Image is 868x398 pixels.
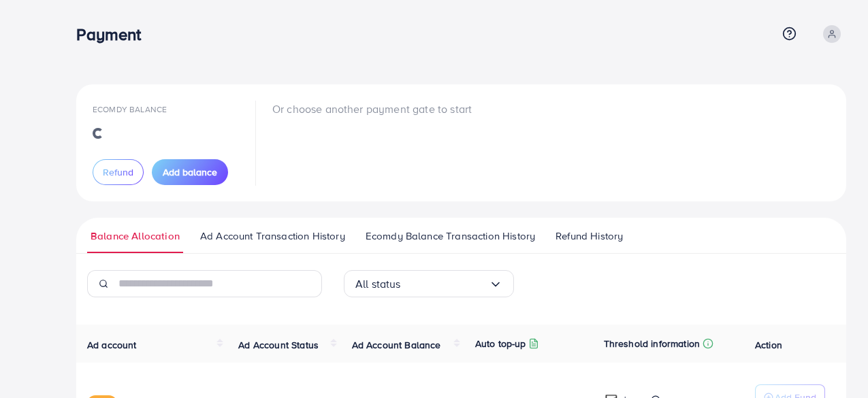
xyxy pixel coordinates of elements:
[352,338,441,352] span: Ad Account Balance
[87,338,137,352] span: Ad account
[200,229,345,244] span: Ad Account Transaction History
[556,229,623,244] span: Refund History
[91,229,180,244] span: Balance Allocation
[103,165,133,179] span: Refund
[272,101,472,117] p: Or choose another payment gate to start
[238,338,319,352] span: Ad Account Status
[604,335,700,352] p: Threshold information
[93,159,144,185] button: Refund
[76,24,152,44] h3: Payment
[163,165,217,179] span: Add balance
[355,273,401,295] span: All status
[475,335,526,352] p: Auto top-up
[344,270,514,297] div: Search for option
[366,229,535,244] span: Ecomdy Balance Transaction History
[152,159,228,185] button: Add balance
[401,273,489,295] input: Search for option
[93,103,167,115] span: Ecomdy Balance
[755,338,782,352] span: Action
